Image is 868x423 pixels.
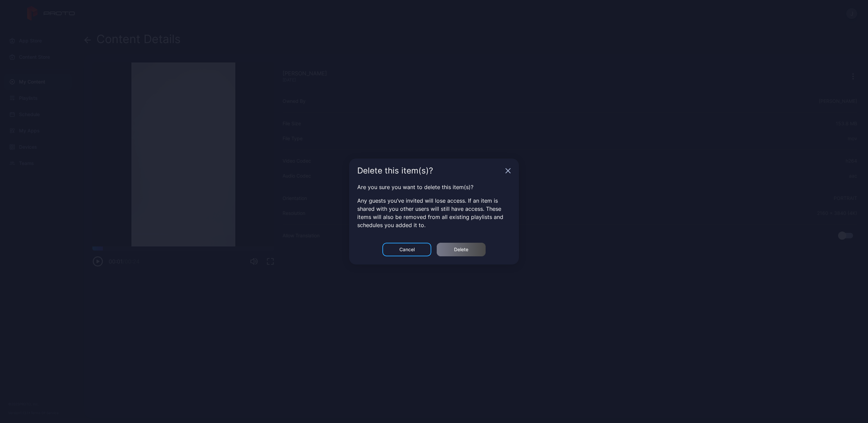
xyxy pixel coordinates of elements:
[357,197,511,229] p: Any guests you’ve invited will lose access. If an item is shared with you other users will still ...
[382,243,431,256] button: Cancel
[437,243,486,256] button: Delete
[399,247,415,252] div: Cancel
[357,183,511,191] p: Are you sure you want to delete this item(s)?
[357,167,503,175] div: Delete this item(s)?
[454,247,468,252] div: Delete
